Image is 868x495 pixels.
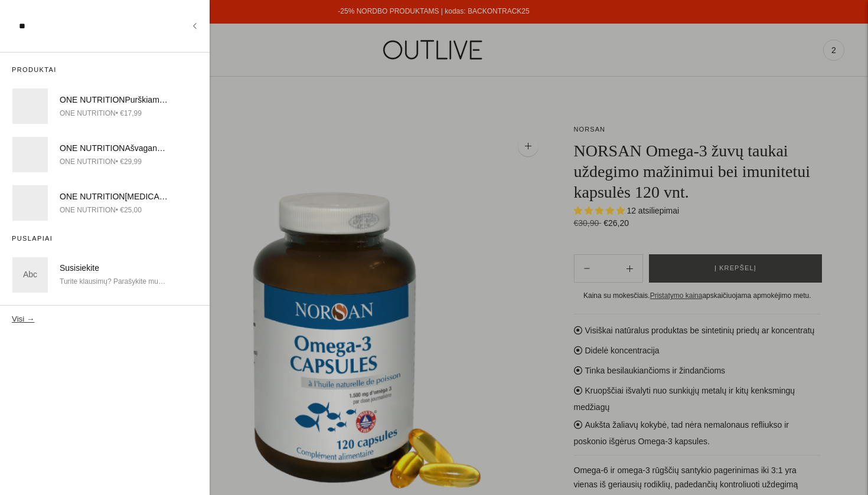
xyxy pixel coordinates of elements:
div: E NUTRITI • €17,99 [60,107,169,120]
div: E NUTRITI • €25,00 [60,204,169,217]
span: ON [60,95,72,104]
div: E NUTRITI [MEDICAL_DATA][PERSON_NAME] L-lizinas 60kaps [60,190,169,204]
text: Abc [23,269,37,278]
span: ON [112,192,125,201]
button: Visi → [12,314,34,323]
span: ON [60,206,70,214]
span: ON [60,109,70,117]
span: ON [105,109,116,117]
div: E NUTRITI Ašvaganda 600 mg KSM-66 streso bei įtampos mažinimui 60kap [60,142,169,156]
span: ON [60,192,72,201]
div: E NUTRITI • €29,99 [60,156,169,168]
span: ON [112,95,125,104]
div: E NUTRITI Purškiamas D3 + K2 Vitaminas 30 ml [60,93,169,107]
div: Susisiekite [60,261,169,276]
span: ON [60,143,72,153]
span: ON [60,158,70,166]
span: ON [105,206,116,214]
span: ON [112,143,125,153]
div: Turite klausimų? Parašykite mums ir mes labai greitai atsakysime. [EMAIL_ADDRESS][DOMAIN_NAME] [60,276,169,288]
span: ON [105,158,116,166]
